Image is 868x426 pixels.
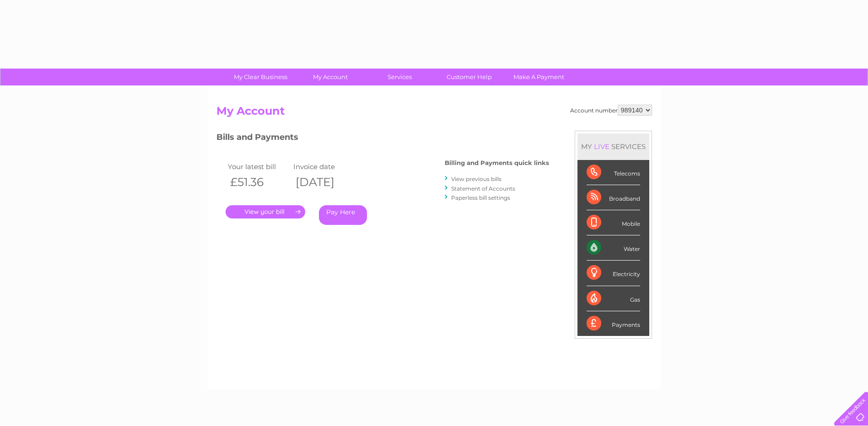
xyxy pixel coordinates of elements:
h3: Bills and Payments [216,131,549,147]
h2: My Account [216,105,652,122]
th: [DATE] [291,173,357,192]
a: Statement of Accounts [451,185,515,192]
div: Electricity [587,261,640,286]
a: Pay Here [319,205,367,225]
div: Water [587,235,640,261]
a: My Clear Business [223,69,298,85]
h4: Billing and Payments quick links [445,160,549,166]
div: MY SERVICES [577,133,649,160]
div: Account number [570,105,652,116]
a: View previous bills [451,176,501,182]
a: . [226,205,305,218]
div: Gas [587,286,640,311]
div: LIVE [592,142,611,151]
a: Customer Help [431,69,507,85]
td: Your latest bill [226,160,291,173]
div: Mobile [587,210,640,235]
div: Broadband [587,185,640,210]
div: Telecoms [587,160,640,185]
th: £51.36 [226,173,291,192]
a: My Account [292,69,368,85]
a: Make A Payment [501,69,577,85]
div: Payments [587,311,640,336]
a: Services [362,69,437,85]
td: Invoice date [291,160,357,173]
a: Paperless bill settings [451,194,510,201]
